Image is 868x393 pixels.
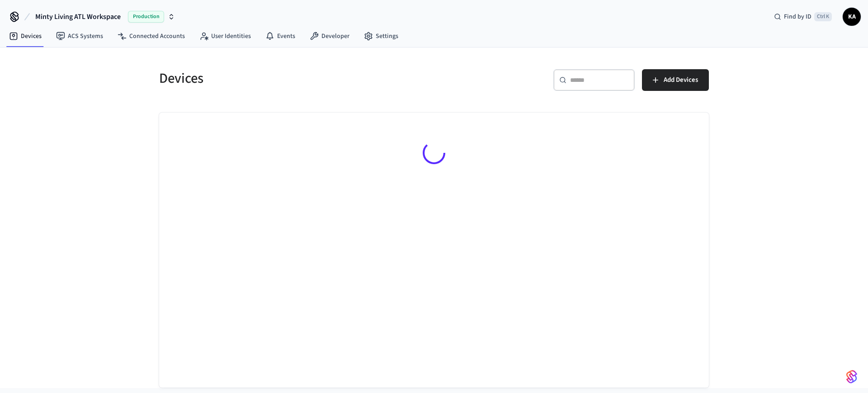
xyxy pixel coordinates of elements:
[664,74,698,86] span: Add Devices
[814,12,832,21] span: Ctrl K
[35,11,121,22] span: Minty Living ATL Workspace
[258,28,302,44] a: Events
[767,9,839,25] div: Find by IDCtrl K
[357,28,406,44] a: Settings
[843,8,861,26] button: KA
[128,11,164,23] span: Production
[846,369,857,384] img: SeamLogoGradient.69752ec5.svg
[110,28,192,44] a: Connected Accounts
[784,12,811,21] span: Find by ID
[192,28,258,44] a: User Identities
[302,28,357,44] a: Developer
[49,28,110,44] a: ACS Systems
[642,69,709,91] button: Add Devices
[159,69,429,88] h5: Devices
[844,9,860,25] span: KA
[2,28,49,44] a: Devices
